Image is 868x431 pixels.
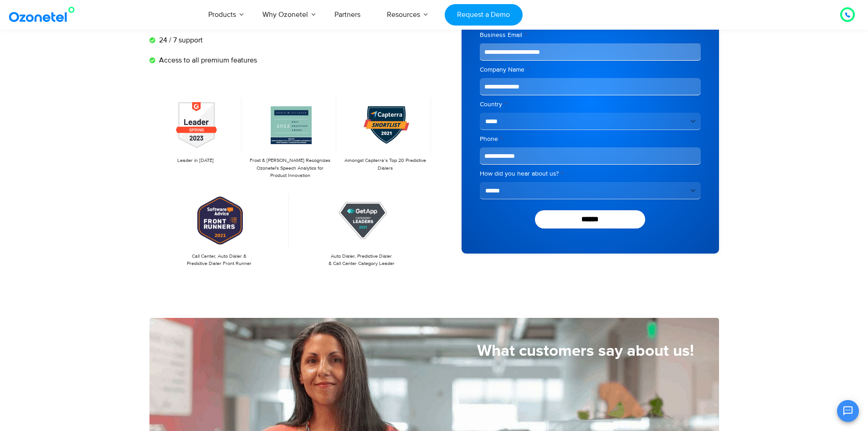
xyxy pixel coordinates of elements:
p: Call Center, Auto Dialer & Predictive Dialer Front Runner [154,253,285,268]
h5: What customers say about us! [149,343,694,359]
span: Access to all premium features [157,55,257,66]
span: 24 / 7 support [157,35,203,46]
p: Auto Dialer, Predictive Dialer & Call Center Category Leader [296,253,427,268]
p: Leader in [DATE] [154,157,237,165]
label: Business Email [480,31,701,40]
button: Open chat [837,400,859,422]
label: How did you hear about us? [480,169,701,178]
label: Phone [480,135,701,144]
p: Frost & [PERSON_NAME] Recognizes Ozonetel's Speech Analytics for Product Innovation [249,157,332,180]
a: Request a Demo [445,4,523,26]
p: Amongst Capterra’s Top 20 Predictive Dialers [344,157,426,172]
label: Company Name [480,65,701,74]
label: Country [480,100,701,109]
